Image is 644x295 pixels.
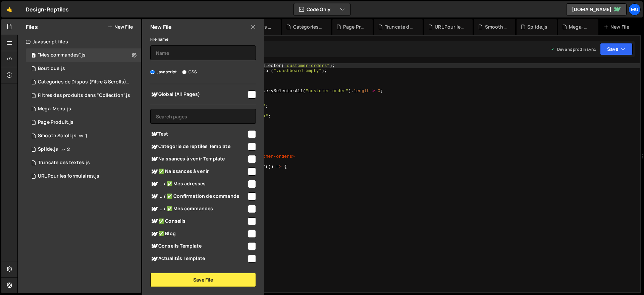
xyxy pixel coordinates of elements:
span: Catégorie de reptiles Template [150,143,247,151]
span: 1 [85,133,87,139]
h2: Files [26,23,38,31]
div: Splide.js [38,146,58,152]
div: Filtres des produits dans "Collection".js [38,93,130,99]
div: 16910/46295.js [26,143,141,156]
button: Save [600,43,633,55]
span: Actualités Template [150,255,247,263]
div: New File [604,24,632,30]
button: Code Only [294,3,350,15]
div: 16910/46562.js [26,116,141,129]
div: 16910/46504.js [26,170,141,183]
div: Truncate des textes.js [385,24,415,30]
label: CSS [182,69,197,75]
span: Naissances à venir Template [150,155,247,163]
div: URL Pour les formulaires.js [435,24,465,30]
div: 16910/46547.js [26,48,141,62]
span: ✅ Blog [150,230,247,238]
span: 1 [32,53,36,59]
div: Splide.js [527,24,547,30]
span: 2 [67,147,70,152]
div: URL Pour les formulaires.js [38,173,99,179]
span: ✅ Naissances à venir [150,168,247,176]
h2: New File [150,23,172,31]
span: Global (All Pages) [150,90,247,99]
div: 16910/46591.js [26,102,141,116]
div: Smooth Scroll.js [38,133,76,139]
label: File name [150,36,168,43]
div: Page Produit.js [343,24,365,30]
div: Mega-Menu.js [569,24,590,30]
span: ... / ✅ Confirmation de commande [150,192,247,200]
div: 16910/46512.js [26,156,141,170]
div: Mega-Menu.js [38,106,71,112]
div: Truncate des textes.js [38,160,90,166]
label: Javascript [150,69,177,75]
input: Search pages [150,109,256,124]
div: 16910/46494.js [26,89,143,102]
input: CSS [182,70,186,74]
div: Dev and prod in sync [550,46,596,52]
div: Page Produit.js [38,119,73,125]
button: New File [108,24,133,30]
div: 16910/46502.js [26,75,143,89]
div: Catégories de Dispos (Filtre & Scrolls).js [293,24,323,30]
span: Conseils Template [150,242,247,250]
input: Javascript [150,70,155,74]
span: ... / ✅ Mes adresses [150,180,247,188]
span: ... / ✅ Mes commandes [150,205,247,213]
a: [DOMAIN_NAME] [566,3,627,15]
a: Mu [629,3,641,15]
input: Name [150,45,256,60]
button: Save File [150,273,256,287]
span: Test [150,130,247,138]
div: Boutique.js [38,66,65,72]
div: "Mes commandes".js [38,52,86,58]
a: 🤙 [1,1,18,17]
div: 16910/46296.js [26,129,141,143]
div: Javascript files [18,35,141,48]
div: 16910/46527.js [26,62,141,75]
div: Smooth Scroll.js [485,24,507,30]
div: Design-Reptiles [26,5,69,13]
div: Catégories de Dispos (Filtre & Scrolls).js [38,79,130,85]
span: ✅ Conseils [150,217,247,225]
